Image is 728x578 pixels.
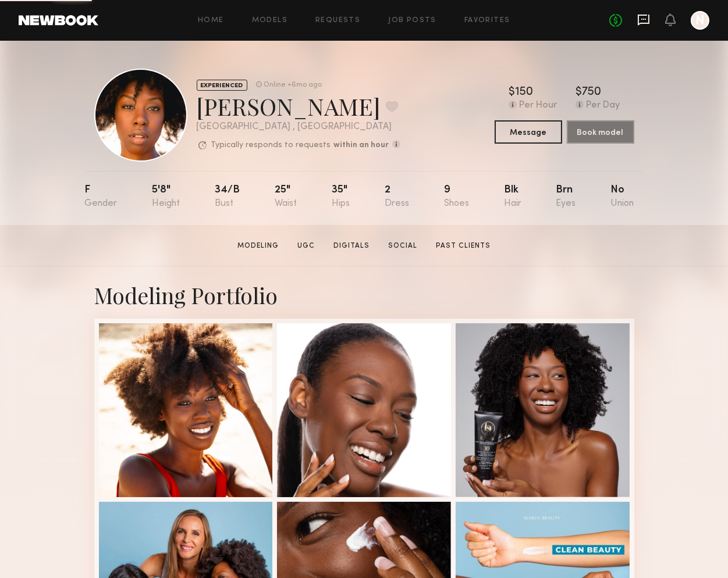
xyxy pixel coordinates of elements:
div: $ [509,87,515,98]
a: Past Clients [431,241,495,251]
a: Home [198,17,224,24]
a: Favorites [464,17,510,24]
div: [PERSON_NAME] [197,91,400,122]
a: Job Posts [388,17,436,24]
div: 750 [582,87,601,98]
div: No [610,185,634,209]
a: Requests [315,17,360,24]
div: Blk [504,185,521,209]
div: Brn [556,185,576,209]
a: N [691,11,709,30]
a: Digitals [329,241,374,251]
div: 2 [385,185,409,209]
div: EXPERIENCED [197,80,247,91]
div: $ [576,87,582,98]
div: 5'8" [152,185,180,209]
p: Typically responds to requests [211,141,331,149]
b: within an hour [334,141,389,149]
a: UGC [293,241,319,251]
div: Modeling Portfolio [94,280,634,309]
div: 9 [444,185,469,209]
div: 34/b [215,185,240,209]
div: 25" [275,185,297,209]
div: 35" [332,185,350,209]
div: Per Day [586,101,620,111]
a: Social [383,241,422,251]
button: Message [495,120,562,144]
a: Modeling [233,241,283,251]
a: Models [252,17,287,24]
div: 150 [515,87,533,98]
div: Per Hour [519,101,557,111]
div: Online +6mo ago [264,81,322,89]
div: [GEOGRAPHIC_DATA] , [GEOGRAPHIC_DATA] [197,122,400,132]
div: F [85,185,118,209]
